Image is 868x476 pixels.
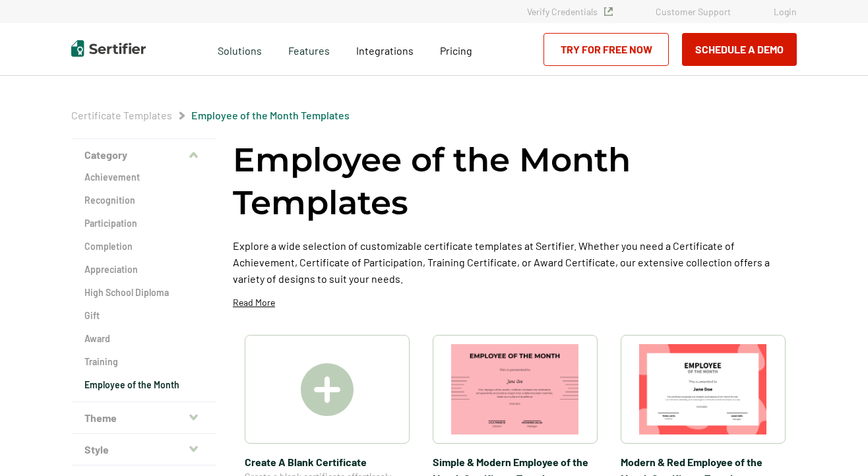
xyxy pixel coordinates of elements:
img: Sertifier | Digital Credentialing Platform [71,40,146,57]
span: Employee of the Month Templates [191,109,350,122]
img: Modern & Red Employee of the Month Certificate Template [639,344,767,434]
span: Solutions [218,41,262,57]
div: Category [71,171,216,402]
span: Features [288,41,330,57]
span: Integrations [356,44,414,57]
img: Create A Blank Certificate [301,363,354,416]
a: Employee of the Month [84,378,203,392]
a: Login [774,6,797,17]
h1: Employee of the Month Templates [233,138,797,224]
a: Employee of the Month Templates [191,109,350,121]
p: Read More [233,296,275,309]
span: Create A Blank Certificate [245,454,410,470]
a: Try for Free Now [543,33,669,66]
button: Style [71,434,216,465]
a: Appreciation [84,263,203,276]
a: Pricing [440,41,472,57]
a: Customer Support [656,6,731,17]
a: Participation [84,217,203,230]
img: Verified [604,7,613,16]
a: Recognition [84,194,203,207]
a: Achievement [84,171,203,184]
a: Award [84,332,203,345]
span: Certificate Templates [71,109,172,122]
a: Training [84,355,203,369]
a: Certificate Templates [71,109,172,121]
span: Pricing [440,44,472,57]
button: Category [71,139,216,171]
button: Theme [71,402,216,434]
a: Verify Credentials [527,6,613,17]
a: Gift [84,309,203,322]
a: Integrations [356,41,414,57]
a: High School Diploma [84,286,203,299]
a: Completion [84,240,203,253]
div: Breadcrumb [71,109,350,122]
p: Explore a wide selection of customizable certificate templates at Sertifier. Whether you need a C... [233,237,797,287]
img: Simple & Modern Employee of the Month Certificate Template [451,344,579,434]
